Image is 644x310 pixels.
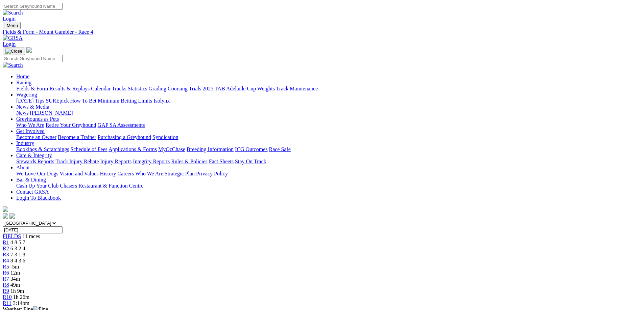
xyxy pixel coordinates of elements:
a: Statistics [128,86,147,91]
input: Search [3,55,63,62]
a: Coursing [168,86,188,91]
a: Fields & Form [16,86,48,91]
a: Become a Trainer [58,134,96,140]
input: Search [3,3,63,10]
button: Toggle navigation [3,48,25,55]
div: News & Media [16,110,641,116]
a: Track Injury Rebate [55,159,99,164]
img: logo-grsa-white.png [3,206,8,212]
a: R10 [3,294,12,300]
a: R1 [3,239,9,245]
a: How To Bet [70,98,97,104]
span: 7 3 1 8 [10,252,25,257]
img: twitter.svg [9,213,15,219]
a: News & Media [16,104,49,110]
a: Fact Sheets [209,159,234,164]
a: Strategic Plan [165,171,195,176]
a: Isolynx [153,98,170,104]
a: Racing [16,80,31,85]
a: Wagering [16,92,37,97]
a: Contact GRSA [16,189,49,195]
a: GAP SA Assessments [98,122,145,128]
a: Syndication [152,134,178,140]
a: Injury Reports [100,159,132,164]
a: We Love Our Dogs [16,171,58,176]
a: Trials [189,86,201,91]
button: Toggle navigation [3,22,21,29]
a: [DATE] Tips [16,98,44,104]
a: Chasers Restaurant & Function Centre [60,183,143,189]
div: Industry [16,146,641,152]
span: R8 [3,282,9,288]
a: Integrity Reports [133,159,170,164]
a: Careers [117,171,134,176]
a: Cash Up Your Club [16,183,58,189]
span: 11 races [22,233,40,239]
a: Calendar [91,86,111,91]
span: -5m [10,264,19,270]
span: 4 8 5 7 [10,239,25,245]
a: Login [3,16,16,22]
a: Results & Replays [49,86,90,91]
a: Purchasing a Greyhound [98,134,151,140]
a: Breeding Information [187,146,234,152]
a: R11 [3,300,11,306]
a: Who We Are [16,122,44,128]
a: Grading [149,86,166,91]
a: Care & Integrity [16,152,52,158]
a: Industry [16,140,34,146]
span: 3:14pm [13,300,29,306]
a: Become an Owner [16,134,56,140]
img: GRSA [3,35,23,41]
a: [PERSON_NAME] [30,110,73,116]
input: Select date [3,226,63,233]
span: 6 3 2 4 [10,246,25,251]
a: FIELDS [3,233,21,239]
a: Bookings & Scratchings [16,146,69,152]
a: R6 [3,270,9,276]
a: History [100,171,116,176]
a: Rules & Policies [171,159,208,164]
a: R5 [3,264,9,270]
a: Race Safe [269,146,290,152]
div: Get Involved [16,134,641,140]
img: Search [3,62,23,68]
a: Applications & Forms [109,146,157,152]
a: Track Maintenance [276,86,318,91]
a: R9 [3,288,9,294]
a: 2025 TAB Adelaide Cup [202,86,256,91]
a: Get Involved [16,128,45,134]
div: About [16,171,641,177]
span: 1h 9m [10,288,24,294]
a: Weights [257,86,275,91]
div: Greyhounds as Pets [16,122,641,128]
img: facebook.svg [3,213,8,219]
a: Who We Are [135,171,163,176]
span: 49m [10,282,20,288]
a: Tracks [112,86,126,91]
a: R3 [3,252,9,257]
a: SUREpick [46,98,69,104]
a: Fields & Form - Mount Gambier - Race 4 [3,29,641,35]
div: Wagering [16,98,641,104]
span: R7 [3,276,9,282]
a: Stewards Reports [16,159,54,164]
a: About [16,165,30,170]
div: Bar & Dining [16,183,641,189]
a: R2 [3,246,9,251]
span: 8 4 3 6 [10,258,25,263]
a: Minimum Betting Limits [98,98,152,104]
a: Greyhounds as Pets [16,116,59,122]
span: Menu [7,23,18,28]
img: Close [5,49,22,54]
a: Vision and Values [59,171,98,176]
a: Retire Your Greyhound [46,122,96,128]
